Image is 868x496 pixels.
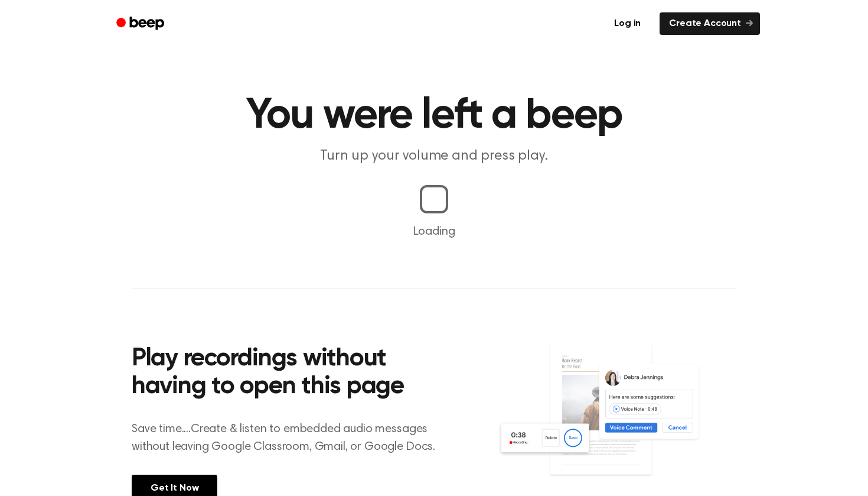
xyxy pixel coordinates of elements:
p: Turn up your volume and press play. [207,147,661,166]
h1: You were left a beep [132,95,736,137]
a: Log in [602,10,652,37]
h2: Play recordings without having to open this page [132,345,450,401]
a: Beep [108,12,175,35]
a: Create Account [660,12,760,35]
p: Loading [14,223,854,241]
p: Save time....Create & listen to embedded audio messages without leaving Google Classroom, Gmail, ... [132,420,450,456]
